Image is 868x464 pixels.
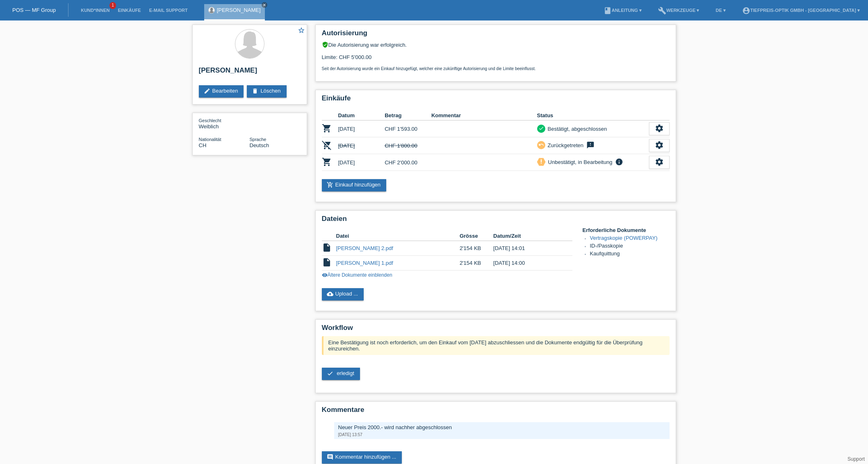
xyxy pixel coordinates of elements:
[338,111,385,121] th: Datum
[322,215,670,227] h2: Dateien
[322,368,360,380] a: check erledigt
[545,125,607,133] div: Bestätigt, abgeschlossen
[460,241,493,256] td: 2'154 KB
[493,241,560,256] td: [DATE] 14:01
[322,336,670,355] div: Eine Bestätigung ist noch erforderlich, um den Einkauf vom [DATE] abzuschliessen und die Dokument...
[322,157,332,167] i: POSP00026416
[654,8,704,13] a: buildWerkzeuge ▾
[247,85,286,98] a: deleteLöschen
[250,142,269,148] span: Deutsch
[322,272,328,278] i: visibility
[604,7,612,15] i: book
[199,85,244,98] a: editBearbeiten
[322,41,328,48] i: verified_user
[738,8,864,13] a: account_circleTiefpreis-Optik GmbH - [GEOGRAPHIC_DATA] ▾
[614,158,624,166] i: info
[338,432,665,437] div: [DATE] 13:57
[385,121,431,137] td: CHF 1'593.00
[712,8,730,13] a: DE ▾
[338,154,385,171] td: [DATE]
[586,141,595,149] i: feedback
[847,456,865,462] a: Support
[327,291,333,297] i: cloud_upload
[252,88,258,94] i: delete
[322,66,670,71] p: Seit der Autorisierung wurde ein Einkauf hinzugefügt, welcher eine zukünftige Autorisierung und d...
[537,111,649,121] th: Status
[199,66,301,79] h2: [PERSON_NAME]
[322,324,670,336] h2: Workflow
[546,158,613,166] div: Unbestätigt, in Bearbeitung
[655,157,664,166] i: settings
[322,406,670,418] h2: Kommentare
[538,125,544,131] i: check
[327,454,333,460] i: comment
[493,231,560,241] th: Datum/Zeit
[460,231,493,241] th: Grösse
[114,8,145,13] a: Einkäufe
[599,8,646,13] a: bookAnleitung ▾
[262,3,267,7] i: close
[590,250,670,258] li: Kaufquittung
[385,111,431,121] th: Betrag
[385,137,431,154] td: CHF 1'800.00
[322,48,670,71] div: Limite: CHF 5'000.00
[322,179,387,191] a: add_shopping_cartEinkauf hinzufügen
[322,123,332,133] i: POSP00003756
[109,2,116,9] span: 1
[322,288,364,300] a: cloud_uploadUpload ...
[322,451,402,464] a: commentKommentar hinzufügen ...
[658,7,666,15] i: build
[199,118,221,123] span: Geschlecht
[545,141,583,150] div: Zurückgetreten
[538,142,544,148] i: undo
[583,227,670,233] h4: Erforderliche Dokumente
[590,243,670,250] li: ID-/Passkopie
[145,8,192,13] a: E-Mail Support
[322,140,332,150] i: POSP00026415
[322,257,332,267] i: insert_drive_file
[590,235,658,241] a: Vertragskopie (POWERPAY)
[327,182,333,188] i: add_shopping_cart
[250,137,267,142] span: Sprache
[337,370,354,376] span: erledigt
[322,41,670,48] div: Die Autorisierung war erfolgreich.
[338,424,665,430] div: Neuer Preis 2000.- wird nachher abgeschlossen
[431,111,537,121] th: Kommentar
[199,117,250,130] div: Weiblich
[460,256,493,271] td: 2'154 KB
[385,154,431,171] td: CHF 2'000.00
[204,88,210,94] i: edit
[336,260,393,266] a: [PERSON_NAME] 1.pdf
[199,137,221,142] span: Nationalität
[322,272,392,278] a: visibilityÄltere Dokumente einblenden
[12,7,56,13] a: POS — MF Group
[322,29,670,41] h2: Autorisierung
[338,137,385,154] td: [DATE]
[655,141,664,150] i: settings
[493,256,560,271] td: [DATE] 14:00
[199,142,207,148] span: Schweiz
[298,27,305,34] i: star_border
[217,7,261,13] a: [PERSON_NAME]
[322,243,332,252] i: insert_drive_file
[336,231,460,241] th: Datei
[336,245,393,251] a: [PERSON_NAME] 2.pdf
[262,2,267,8] a: close
[322,94,670,107] h2: Einkäufe
[538,159,544,164] i: priority_high
[655,124,664,133] i: settings
[298,27,305,35] a: star_border
[338,121,385,137] td: [DATE]
[327,370,333,377] i: check
[742,7,750,15] i: account_circle
[77,8,114,13] a: Kund*innen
